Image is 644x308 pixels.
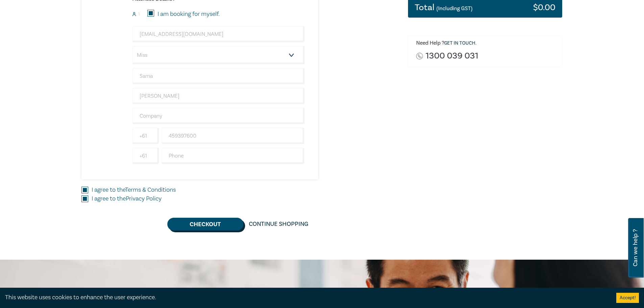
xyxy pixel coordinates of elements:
label: I agree to the [92,194,162,203]
small: 1 [138,12,140,17]
div: This website uses cookies to enhance the user experience. [5,293,606,302]
h3: $ 0.00 [533,3,555,12]
input: Phone [162,148,305,164]
input: Attendee Email* [133,26,305,42]
a: Get in touch [444,40,475,46]
input: First Name* [133,68,305,84]
a: Privacy Policy [126,195,162,203]
a: Continue Shopping [243,218,314,231]
span: Can we help ? [632,222,639,274]
input: +61 [133,148,159,164]
a: 1300 039 031 [426,51,478,61]
h3: Total [415,3,473,12]
label: I am booking for myself. [158,10,220,19]
label: I agree to the [92,186,176,194]
button: Accept cookies [616,293,639,303]
small: (Including GST) [436,5,473,12]
input: Last Name* [133,88,305,104]
button: Checkout [167,218,243,231]
input: Company [133,108,305,124]
h6: Need Help ? . [416,40,557,47]
input: Mobile* [162,128,305,144]
a: Terms & Conditions [125,186,176,194]
input: +61 [133,128,159,144]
